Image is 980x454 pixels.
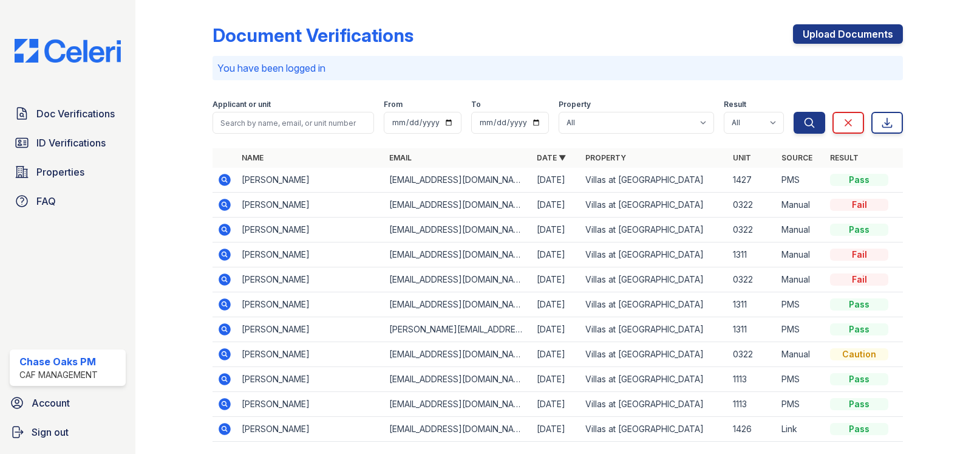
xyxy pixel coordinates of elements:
td: [EMAIL_ADDRESS][DOMAIN_NAME] [384,367,532,392]
label: To [471,100,481,109]
td: [DATE] [532,267,580,292]
div: Chase Oaks PM [19,354,98,369]
td: [PERSON_NAME] [237,193,384,218]
p: You have been logged in [217,61,899,75]
a: Property [585,153,626,162]
div: Fail [830,249,888,261]
span: Account [32,396,70,410]
span: ID Verifications [36,136,106,150]
td: Villas at [GEOGRAPHIC_DATA] [580,292,728,317]
div: Pass [830,224,888,236]
span: Sign out [32,425,69,439]
td: [EMAIL_ADDRESS][DOMAIN_NAME] [384,218,532,242]
td: Manual [777,193,825,218]
div: Pass [830,298,888,311]
td: [DATE] [532,367,580,392]
td: 1427 [728,168,777,193]
div: Fail [830,199,888,211]
span: FAQ [36,194,56,208]
td: [PERSON_NAME] [237,242,384,267]
label: From [384,100,403,109]
a: FAQ [10,189,126,213]
td: [DATE] [532,392,580,417]
a: Email [389,153,412,162]
span: Properties [36,165,84,179]
td: 1113 [728,392,777,417]
a: Date ▼ [537,153,566,162]
a: Name [242,153,264,162]
td: [EMAIL_ADDRESS][DOMAIN_NAME] [384,193,532,218]
td: Villas at [GEOGRAPHIC_DATA] [580,168,728,193]
td: Villas at [GEOGRAPHIC_DATA] [580,267,728,292]
label: Result [724,100,746,109]
td: [PERSON_NAME] [237,342,384,367]
td: Villas at [GEOGRAPHIC_DATA] [580,392,728,417]
td: Manual [777,218,825,242]
td: [PERSON_NAME] [237,292,384,317]
td: Villas at [GEOGRAPHIC_DATA] [580,317,728,342]
td: [PERSON_NAME] [237,317,384,342]
a: ID Verifications [10,131,126,155]
td: Villas at [GEOGRAPHIC_DATA] [580,242,728,267]
td: 0322 [728,193,777,218]
td: [PERSON_NAME] [237,367,384,392]
a: Account [5,391,131,415]
td: [EMAIL_ADDRESS][DOMAIN_NAME] [384,267,532,292]
td: [PERSON_NAME] [237,168,384,193]
td: [DATE] [532,218,580,242]
div: Pass [830,423,888,435]
td: [EMAIL_ADDRESS][DOMAIN_NAME] [384,342,532,367]
td: [DATE] [532,417,580,442]
a: Unit [733,153,751,162]
td: [PERSON_NAME] [237,267,384,292]
a: Result [830,153,859,162]
td: PMS [777,392,825,417]
td: 0322 [728,218,777,242]
td: Villas at [GEOGRAPHIC_DATA] [580,367,728,392]
td: [EMAIL_ADDRESS][DOMAIN_NAME] [384,292,532,317]
td: [EMAIL_ADDRESS][DOMAIN_NAME] [384,242,532,267]
td: PMS [777,317,825,342]
td: [EMAIL_ADDRESS][DOMAIN_NAME] [384,417,532,442]
a: Source [781,153,812,162]
td: [DATE] [532,342,580,367]
td: 0322 [728,267,777,292]
td: [DATE] [532,317,580,342]
label: Applicant or unit [213,100,271,109]
td: Link [777,417,825,442]
td: 0322 [728,342,777,367]
td: PMS [777,292,825,317]
td: 1426 [728,417,777,442]
a: Properties [10,160,126,184]
td: Villas at [GEOGRAPHIC_DATA] [580,193,728,218]
td: Villas at [GEOGRAPHIC_DATA] [580,218,728,242]
td: PMS [777,367,825,392]
div: Caution [830,348,888,360]
td: Villas at [GEOGRAPHIC_DATA] [580,342,728,367]
td: 1311 [728,317,777,342]
td: [PERSON_NAME] [237,392,384,417]
div: Pass [830,323,888,335]
td: 1311 [728,242,777,267]
img: CE_Logo_Blue-a8612792a0a2168367f1c8372b55b34899dd931a85d93a1a3d3e32e68fde9ad4.png [5,39,131,63]
td: [EMAIL_ADDRESS][DOMAIN_NAME] [384,392,532,417]
div: Pass [830,398,888,410]
td: PMS [777,168,825,193]
td: 1113 [728,367,777,392]
td: Manual [777,342,825,367]
td: [DATE] [532,193,580,218]
a: Sign out [5,420,131,444]
td: [PERSON_NAME][EMAIL_ADDRESS][DOMAIN_NAME] [384,317,532,342]
div: Fail [830,273,888,286]
td: Manual [777,242,825,267]
td: [DATE] [532,292,580,317]
td: [DATE] [532,168,580,193]
td: [PERSON_NAME] [237,417,384,442]
span: Doc Verifications [36,106,115,121]
a: Doc Verifications [10,101,126,126]
td: 1311 [728,292,777,317]
input: Search by name, email, or unit number [213,112,375,134]
label: Property [559,100,591,109]
div: Pass [830,174,888,186]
